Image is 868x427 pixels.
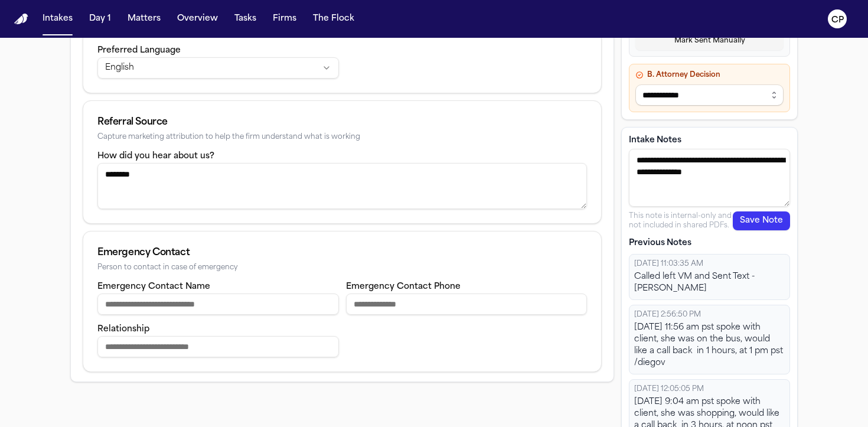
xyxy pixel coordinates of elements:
button: Save Note [733,211,790,230]
label: Emergency Contact Name [97,282,210,291]
button: Day 1 [84,8,116,30]
button: Overview [172,8,223,30]
button: Firms [268,8,301,30]
button: Mark Sent Manually [635,31,784,50]
img: Finch Logo [14,14,28,25]
div: Called left VM and Sent Text - [PERSON_NAME] [634,271,785,295]
div: [DATE] 2:56:50 PM [634,310,785,320]
p: This note is internal-only and not included in shared PDFs. [629,211,733,230]
div: Referral Source [97,115,587,129]
label: Emergency Contact Phone [346,282,461,291]
button: Intakes [38,8,77,30]
p: Previous Notes [629,237,790,249]
textarea: Intake notes [629,149,790,207]
h4: B. Attorney Decision [635,70,784,80]
div: Capture marketing attribution to help the firm understand what is working [97,133,587,142]
div: Person to contact in case of emergency [97,263,587,272]
label: Preferred Language [97,46,181,55]
input: Emergency contact name [97,294,339,315]
div: [DATE] 11:56 am pst spoke with client, she was on the bus, would like a call back in 1 hours, at ... [634,322,785,369]
button: Tasks [230,8,261,30]
a: Home [14,14,28,25]
input: Emergency contact phone [346,294,588,315]
div: [DATE] 12:05:05 PM [634,384,785,394]
button: Matters [123,8,165,30]
input: Emergency contact relationship [97,336,339,357]
button: The Flock [308,8,359,30]
label: Intake Notes [629,135,790,146]
div: [DATE] 11:03:35 AM [634,259,785,269]
label: Relationship [97,325,149,334]
label: How did you hear about us? [97,152,214,161]
div: Emergency Contact [97,246,587,260]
